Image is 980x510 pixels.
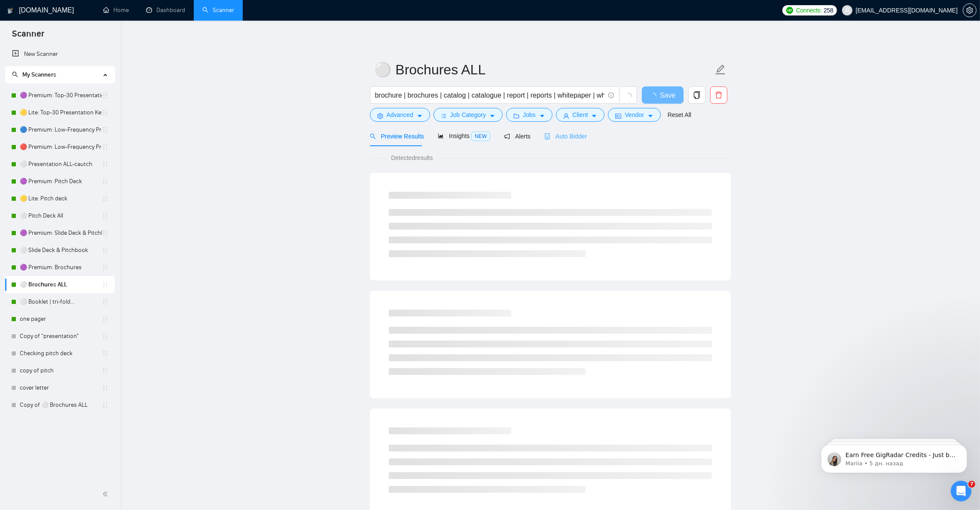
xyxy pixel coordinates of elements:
[20,104,102,121] a: 🟡 Lite: Top-30 Presentation Keywords
[5,276,115,293] li: ⚪ Brochures ALL
[5,310,115,328] li: one pager
[688,86,705,104] button: copy
[20,207,102,224] a: ⚪ Pitch Deck All
[102,247,109,254] span: holder
[591,113,597,119] span: caret-down
[5,293,115,310] li: ⚪ Booklet | tri-fold...
[20,293,102,310] a: ⚪ Booklet | tri-fold...
[102,212,109,219] span: holder
[102,178,109,185] span: holder
[102,490,111,498] span: double-left
[711,91,727,99] span: delete
[5,224,115,242] li: 🟣 Premium: Slide Deck & Pitchbook
[102,109,109,116] span: holder
[438,132,490,139] span: Insights
[660,90,675,101] span: Save
[513,113,519,119] span: folder
[20,121,102,138] a: 🔵 Premium: Low-Frequency Presentations
[625,110,644,120] span: Vendor
[20,328,102,345] a: Copy of "presentation"
[5,173,115,190] li: 🟣 Premium: Pitch Deck
[102,281,109,288] span: holder
[370,108,430,122] button: settingAdvancedcaret-down
[650,93,660,100] span: loading
[370,133,376,139] span: search
[506,108,553,122] button: folderJobscaret-down
[102,92,109,99] span: holder
[20,87,102,104] a: 🟣 Premium: Top-30 Presentation Keywords
[387,110,413,120] span: Advanced
[5,242,115,259] li: ⚪ Slide Deck & Pitchbook
[202,6,234,14] a: searchScanner
[20,362,102,379] a: copy of pitch
[20,345,102,362] a: Checking pitch deck
[438,133,444,139] span: area-chart
[563,113,569,119] span: user
[523,110,536,120] span: Jobs
[824,6,833,15] span: 258
[20,190,102,207] a: 🟡 Lite: Pitch deck
[22,71,56,78] span: My Scanners
[102,264,109,271] span: holder
[20,156,102,173] a: ⚪ Presentation ALL-cautch
[417,113,423,119] span: caret-down
[844,7,850,13] span: user
[5,46,115,63] li: New Scanner
[963,7,977,14] a: setting
[102,350,109,357] span: holder
[375,59,713,80] input: Scanner name...
[668,110,691,120] a: Reset All
[434,108,503,122] button: barsJob Categorycaret-down
[20,259,102,276] a: 🟣 Premium: Brochures
[385,153,439,163] span: Detected results
[20,173,102,190] a: 🟣 Premium: Pitch Deck
[5,379,115,396] li: cover letter
[102,298,109,305] span: holder
[5,345,115,362] li: Checking pitch deck
[20,379,102,396] a: cover letter
[20,224,102,242] a: 🟣 Premium: Slide Deck & Pitchbook
[5,396,115,414] li: Copy of ⚪ Brochures ALL
[375,90,604,101] input: Search Freelance Jobs...
[710,86,727,104] button: delete
[951,481,971,501] iframe: Intercom live chat
[370,133,424,140] span: Preview Results
[642,86,684,104] button: Save
[102,195,109,202] span: holder
[504,133,510,139] span: notification
[12,46,108,63] a: New Scanner
[608,92,614,98] span: info-circle
[544,133,550,139] span: robot
[146,6,185,14] a: dashboardDashboard
[5,28,51,46] span: Scanner
[624,93,632,101] span: loading
[102,333,109,340] span: holder
[539,113,545,119] span: caret-down
[20,310,102,328] a: one pager
[5,207,115,224] li: ⚪ Pitch Deck All
[5,121,115,138] li: 🔵 Premium: Low-Frequency Presentations
[12,71,56,78] span: My Scanners
[556,108,605,122] button: userClientcaret-down
[573,110,588,120] span: Client
[102,367,109,374] span: holder
[102,402,109,409] span: holder
[5,259,115,276] li: 🟣 Premium: Brochures
[5,156,115,173] li: ⚪ Presentation ALL-cautch
[102,144,109,151] span: holder
[7,4,13,18] img: logo
[5,87,115,104] li: 🟣 Premium: Top-30 Presentation Keywords
[12,71,18,77] span: search
[20,138,102,156] a: 🔴 Premium: Low-Frequency Presentations
[450,110,486,120] span: Job Category
[963,3,977,17] button: setting
[796,6,822,15] span: Connects:
[102,230,109,237] span: holder
[786,7,793,14] img: upwork-logo.png
[647,113,653,119] span: caret-down
[489,113,495,119] span: caret-down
